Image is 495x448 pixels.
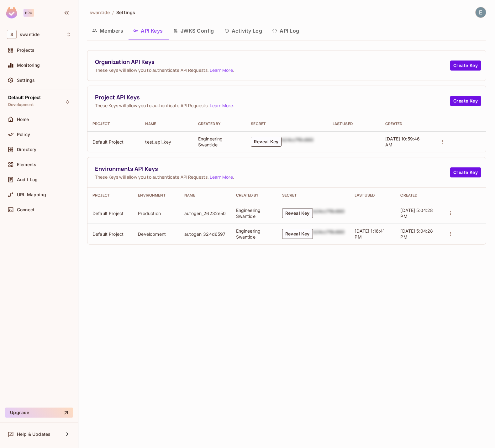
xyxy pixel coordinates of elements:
td: test_api_key [140,131,193,152]
span: Elements [17,162,36,167]
div: Created [400,193,436,198]
td: Default Project [87,203,133,224]
div: Created By [198,121,241,126]
div: b24cc7f8c660 [282,137,313,147]
button: Create Key [450,167,481,177]
button: Reveal Key [282,208,313,218]
span: URL Mapping [17,192,46,197]
span: Home [17,117,29,122]
div: Project [92,121,135,126]
button: Activity Log [219,23,267,39]
span: [DATE] 5:04:28 PM [400,228,433,240]
span: These Keys will allow you to authenticate API Requests. . [95,103,450,108]
td: autogen_324d6597 [179,224,231,244]
div: Created By [236,193,272,198]
img: Engineering Swantide [476,7,486,18]
div: b24cc7f8c660 [313,229,345,239]
td: Default Project [87,131,140,152]
td: Development [133,224,179,244]
span: Development [8,102,34,107]
span: Directory [17,147,36,152]
div: Name [184,193,226,198]
a: Learn More [210,67,233,73]
div: b24cc7f8c660 [313,208,345,218]
span: Settings [116,9,135,15]
div: Created [385,121,428,126]
div: Last Used [333,121,375,126]
span: Workspace: swantide [20,32,39,37]
span: Project API Keys [95,93,450,101]
td: Engineering Swantide [193,131,246,152]
li: / [112,9,114,15]
span: Projects [17,48,34,53]
img: SReyMgAAAABJRU5ErkJggg== [6,7,17,18]
div: Last Used [355,193,390,198]
div: Environment [138,193,174,198]
td: Engineering Swantide [231,203,277,224]
span: swantide [90,9,110,15]
button: Reveal Key [282,229,313,239]
span: These Keys will allow you to authenticate API Requests. . [95,174,450,180]
button: Reveal Key [251,137,282,147]
a: Learn More [210,103,233,108]
span: [DATE] 10:59:46 AM [385,136,420,147]
span: Default Project [8,95,41,100]
button: API Keys [128,23,168,39]
span: [DATE] 1:16:41 PM [355,228,385,240]
span: Organization API Keys [95,58,450,66]
td: Engineering Swantide [231,224,277,244]
div: Secret [282,193,345,198]
button: Create Key [450,96,481,106]
span: Settings [17,78,35,83]
div: Project [92,193,128,198]
span: Audit Log [17,177,38,182]
td: Default Project [87,224,133,244]
div: Pro [24,9,34,17]
span: Help & Updates [17,432,50,437]
button: actions [438,137,447,146]
a: Learn More [210,174,233,180]
span: Connect [17,207,34,212]
span: S [7,30,17,39]
span: Monitoring [17,63,40,68]
button: JWKS Config [168,23,219,39]
button: API Log [267,23,304,39]
button: Upgrade [5,408,73,418]
span: [DATE] 5:04:28 PM [400,208,433,219]
button: actions [446,229,455,238]
div: Name [145,121,188,126]
button: Create Key [450,61,481,71]
td: Production [133,203,179,224]
button: Members [87,23,128,39]
div: Secret [251,121,322,126]
span: Environments API Keys [95,165,450,173]
button: actions [446,209,455,218]
span: These Keys will allow you to authenticate API Requests. . [95,67,450,73]
td: autogen_26232e50 [179,203,231,224]
span: Policy [17,132,30,137]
